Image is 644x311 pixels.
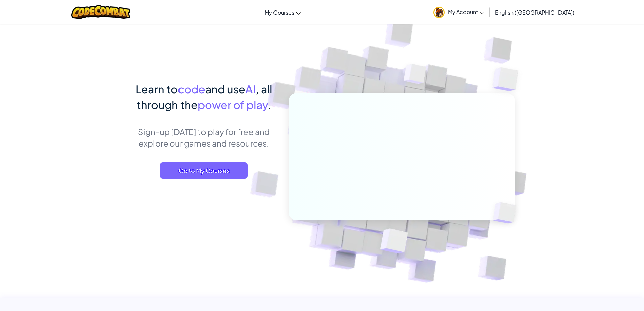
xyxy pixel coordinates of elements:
[492,3,578,21] a: English ([GEOGRAPHIC_DATA])
[205,82,245,96] span: and use
[479,51,537,108] img: Overlap cubes
[136,82,178,96] span: Learn to
[430,1,487,23] a: My Account
[433,7,445,18] img: avatar
[129,126,279,149] p: Sign-up [DATE] to play for free and explore our games and resources.
[198,98,268,111] span: power of play
[261,3,304,21] a: My Courses
[160,162,248,179] a: Go to My Courses
[268,98,271,111] span: .
[265,9,294,16] span: My Courses
[448,8,484,15] span: My Account
[481,188,532,238] img: Overlap cubes
[363,214,424,270] img: Overlap cubes
[178,82,205,96] span: code
[245,82,256,96] span: AI
[495,9,574,16] span: English ([GEOGRAPHIC_DATA])
[71,5,130,19] img: CodeCombat logo
[391,50,439,101] img: Overlap cubes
